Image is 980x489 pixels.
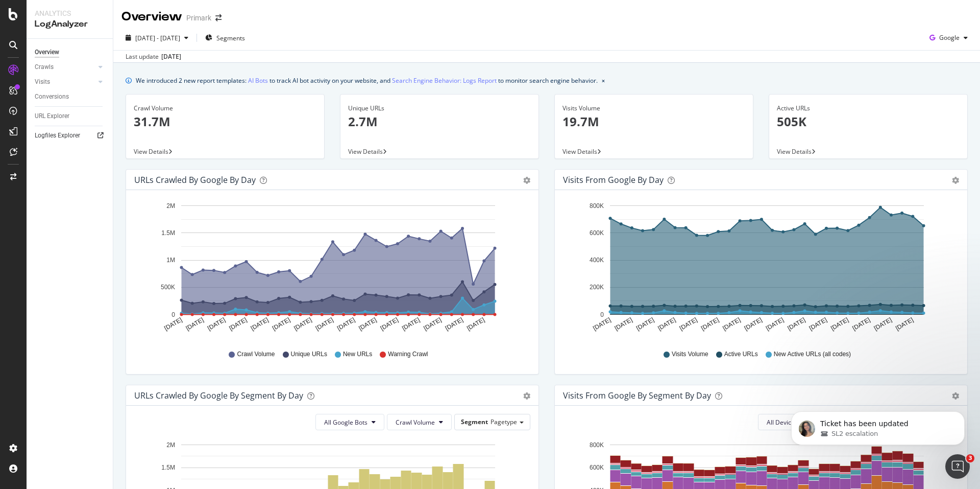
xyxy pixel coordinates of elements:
div: Overview [35,47,59,58]
text: [DATE] [743,316,764,332]
a: AI Bots [248,75,268,86]
button: Segments [201,30,249,46]
text: [DATE] [700,316,720,332]
span: Crawl Volume [396,418,435,427]
text: [DATE] [678,316,699,332]
text: 2M [166,202,175,209]
text: [DATE] [185,316,205,332]
div: Visits from Google by day [563,175,664,185]
text: 0 [171,311,175,318]
span: View Details [777,147,812,156]
a: Visits [35,77,95,87]
a: Conversions [35,91,106,102]
span: Pagetype [491,417,517,426]
span: Visits Volume [672,350,708,359]
text: 600K [590,464,604,471]
div: Overview [121,8,182,26]
p: 31.7M [134,113,316,130]
div: gear [952,177,959,184]
p: 505K [777,113,960,130]
span: Segment [461,417,488,426]
text: 600K [590,229,604,237]
text: 1.5M [161,464,175,471]
a: Overview [35,47,106,58]
iframe: Intercom live chat [945,454,970,479]
text: [DATE] [271,316,291,332]
span: View Details [348,147,383,156]
iframe: Intercom notifications message [776,390,980,461]
span: All Devices [767,418,798,427]
span: Crawl Volume [237,350,275,359]
text: [DATE] [894,316,915,332]
text: [DATE] [336,316,356,332]
text: 200K [590,284,604,291]
text: [DATE] [292,316,313,332]
text: [DATE] [444,316,464,332]
text: [DATE] [721,316,742,332]
text: [DATE] [314,316,335,332]
button: close banner [599,73,607,88]
div: Crawl Volume [134,104,316,113]
span: View Details [134,147,168,156]
text: [DATE] [592,316,612,332]
div: Visits [35,77,50,87]
div: We introduced 2 new report templates: to track AI bot activity on your website, and to monitor se... [136,75,598,86]
div: Unique URLs [348,104,531,113]
div: URLs Crawled by Google by day [134,175,256,185]
svg: A chart. [563,198,955,340]
a: Crawls [35,62,95,73]
a: URL Explorer [35,111,106,122]
div: Visits Volume [562,104,745,113]
button: All Devices [758,414,815,430]
div: Logfiles Explorer [35,130,80,141]
div: URL Explorer [35,111,69,122]
p: 19.7M [562,113,745,130]
div: Primark [186,13,211,23]
text: [DATE] [206,316,227,332]
text: 1.5M [161,229,175,237]
div: Analytics [35,8,105,18]
div: gear [523,392,530,400]
span: All Google Bots [324,418,367,427]
text: 1M [166,257,175,264]
text: [DATE] [765,316,785,332]
a: Logfiles Explorer [35,130,106,141]
span: New Active URLs (all codes) [774,350,851,359]
a: Search Engine Behavior: Logs Report [392,75,497,86]
button: Crawl Volume [387,414,452,430]
text: [DATE] [357,316,378,332]
text: [DATE] [829,316,850,332]
button: All Google Bots [315,414,384,430]
div: [DATE] [161,52,181,61]
text: [DATE] [401,316,421,332]
button: Google [925,30,972,46]
text: 800K [590,202,604,209]
text: 800K [590,441,604,449]
text: [DATE] [423,316,443,332]
text: 400K [590,257,604,264]
span: Google [939,33,960,42]
button: [DATE] - [DATE] [121,30,192,46]
span: Active URLs [724,350,758,359]
text: 500K [161,284,175,291]
text: 2M [166,441,175,449]
div: arrow-right-arrow-left [215,14,222,21]
span: Warning Crawl [388,350,428,359]
text: [DATE] [614,316,634,332]
text: 0 [600,311,604,318]
text: [DATE] [635,316,655,332]
div: URLs Crawled by Google By Segment By Day [134,390,303,401]
span: 3 [966,454,974,462]
span: Unique URLs [291,350,327,359]
div: Visits from Google By Segment By Day [563,390,711,401]
div: Conversions [35,91,69,102]
span: [DATE] - [DATE] [135,34,180,42]
text: [DATE] [873,316,893,332]
text: [DATE] [786,316,806,332]
svg: A chart. [134,198,527,340]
